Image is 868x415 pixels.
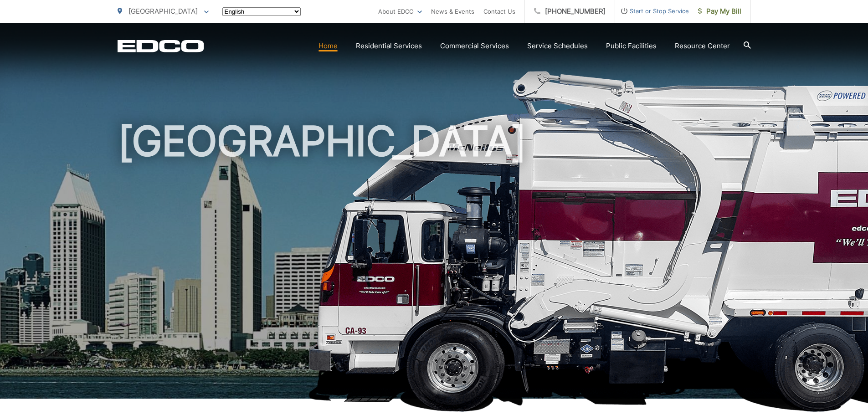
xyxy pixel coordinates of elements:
a: Home [318,41,338,51]
a: About EDCO [378,6,422,17]
a: Residential Services [356,41,422,51]
a: Contact Us [483,6,515,17]
a: Public Facilities [606,41,657,51]
a: EDCD logo. Return to the homepage. [118,40,204,52]
a: Service Schedules [527,41,588,51]
span: [GEOGRAPHIC_DATA] [128,7,198,15]
a: Resource Center [675,41,730,51]
a: News & Events [431,6,474,17]
a: Commercial Services [440,41,509,51]
span: Pay My Bill [698,6,741,17]
h1: [GEOGRAPHIC_DATA] [118,118,751,407]
select: Select a language [222,7,301,16]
